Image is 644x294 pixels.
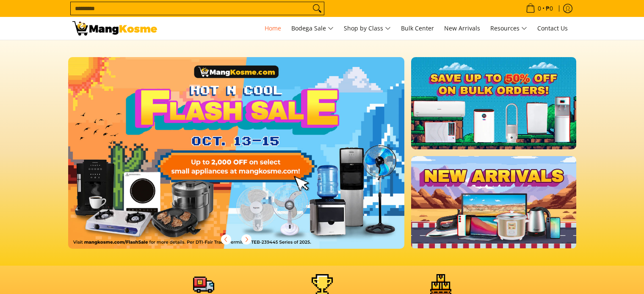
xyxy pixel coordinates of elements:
span: Contact Us [537,24,568,32]
span: New Arrivals [444,24,480,32]
span: Shop by Class [344,23,391,34]
button: Search [310,2,324,15]
button: Next [237,230,256,249]
span: Resources [490,23,527,34]
nav: Main Menu [166,17,572,40]
a: Resources [486,17,531,40]
span: ₱0 [544,5,554,11]
span: Bulk Center [401,24,434,32]
span: Home [265,24,281,32]
a: Shop by Class [340,17,395,40]
img: Mang Kosme: Your Home Appliances Warehouse Sale Partner! [72,21,157,36]
button: Previous [217,230,235,249]
a: Bodega Sale [287,17,338,40]
a: Home [260,17,285,40]
span: Bodega Sale [291,23,334,34]
span: 0 [536,5,542,11]
a: Contact Us [533,17,572,40]
a: More [68,57,432,262]
a: New Arrivals [440,17,484,40]
span: • [523,4,556,13]
a: Bulk Center [397,17,438,40]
